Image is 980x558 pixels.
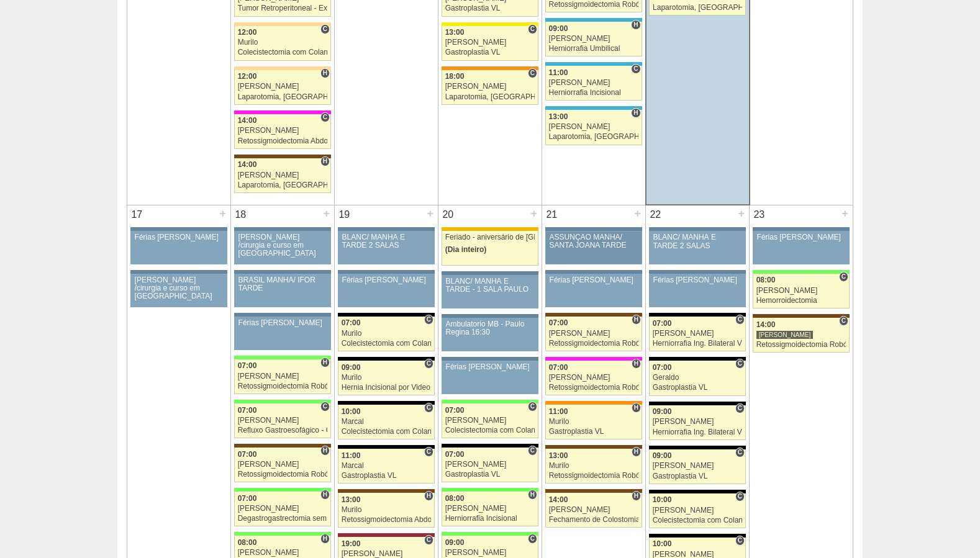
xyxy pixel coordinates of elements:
[549,330,639,338] div: [PERSON_NAME]
[338,449,435,484] a: C 11:00 Marcal Gastroplastia VL
[342,516,432,524] div: Retossigmoidectomia Abdominal VL
[342,418,432,426] div: Marcal
[549,516,639,524] div: Fechamento de Colostomia ou Enterostomia
[649,227,746,231] div: Key: Aviso
[653,384,743,392] div: Gastroplastia VL
[549,451,568,460] span: 13:00
[545,227,642,231] div: Key: Aviso
[549,45,638,53] div: Herniorrafia Umbilical
[649,490,746,493] div: Key: Blanc
[342,462,432,470] div: Marcal
[549,24,568,33] span: 09:00
[545,18,642,22] div: Key: Neomater
[445,233,535,241] div: Feriado - aniversário de [GEOGRAPHIC_DATA]
[217,205,228,222] div: +
[424,315,433,325] span: Consultório
[234,488,331,492] div: Key: Brasil
[342,506,432,514] div: Murilo
[135,233,224,241] div: Férias [PERSON_NAME]
[238,48,328,56] div: Colecistectomia com Colangiografia VL
[632,359,641,369] span: Hospital
[649,402,746,405] div: Key: Blanc
[649,357,746,361] div: Key: Blanc
[445,416,535,425] div: [PERSON_NAME]
[442,227,538,231] div: Key: Feriado
[442,22,538,26] div: Key: Santa Rita
[653,319,672,328] span: 07:00
[238,72,257,81] span: 12:00
[839,272,848,282] span: Consultório
[653,276,742,284] div: Férias [PERSON_NAME]
[342,363,361,372] span: 09:00
[135,276,224,301] div: [PERSON_NAME] /cirurgia e curso em [GEOGRAPHIC_DATA]
[545,274,642,307] a: Férias [PERSON_NAME]
[342,233,431,250] div: BLANC/ MANHÃ E TARDE 2 SALAS
[840,205,850,222] div: +
[756,330,814,340] div: [PERSON_NAME]
[445,470,535,479] div: Gastroplastia VL
[653,516,743,524] div: Colecistectomia com Colangiografia VL
[631,108,640,118] span: Hospital
[338,445,435,449] div: Key: Blanc
[127,205,147,224] div: 17
[338,361,435,395] a: C 09:00 Murilo Hernia Incisional por Video
[735,492,745,502] span: Consultório
[234,403,331,438] a: C 07:00 [PERSON_NAME] Refluxo Gastroesofágico - Cirurgia VL
[753,231,850,264] a: Férias [PERSON_NAME]
[234,448,331,482] a: H 07:00 [PERSON_NAME] Retossigmoidectomia Robótica
[338,489,435,493] div: Key: Santa Joana
[528,534,537,544] span: Consultório
[545,66,642,101] a: C 11:00 [PERSON_NAME] Herniorrafia Incisional
[545,449,642,484] a: H 13:00 Murilo Retossigmoidectomia Robótica
[549,123,638,131] div: [PERSON_NAME]
[653,451,672,460] span: 09:00
[338,533,435,537] div: Key: Sírio Libanês
[338,227,435,231] div: Key: Aviso
[735,359,745,369] span: Consultório
[238,160,257,169] span: 14:00
[445,461,535,469] div: [PERSON_NAME]
[631,64,640,74] span: Consultório
[446,363,535,371] div: Férias [PERSON_NAME]
[238,233,327,258] div: [PERSON_NAME] /cirurgia e curso em [GEOGRAPHIC_DATA]
[545,405,642,439] a: H 11:00 Murilo Gastroplastia VL
[550,276,638,284] div: Férias [PERSON_NAME]
[653,472,743,480] div: Gastroplastia VL
[338,231,435,264] a: BLANC/ MANHÃ E TARDE 2 SALAS
[735,403,745,413] span: Consultório
[234,66,331,70] div: Key: Bartira
[653,495,672,504] span: 10:00
[424,447,433,457] span: Consultório
[631,20,640,30] span: Hospital
[632,205,643,222] div: +
[545,357,642,361] div: Key: Pro Matre
[234,532,331,536] div: Key: Brasil
[549,495,568,504] span: 14:00
[231,205,250,224] div: 18
[445,38,535,47] div: [PERSON_NAME]
[649,231,746,264] a: BLANC/ MANHÃ E TARDE 2 SALAS
[342,495,361,504] span: 13:00
[653,340,743,348] div: Herniorrafia Ing. Bilateral VL
[342,330,432,338] div: Murilo
[442,271,538,275] div: Key: Aviso
[234,492,331,526] a: H 07:00 [PERSON_NAME] Degastrogastrectomia sem vago
[653,506,743,515] div: [PERSON_NAME]
[653,4,742,12] div: Laparotomia, [GEOGRAPHIC_DATA], Drenagem, Bridas VL
[445,83,535,91] div: [PERSON_NAME]
[549,1,638,9] div: Retossigmoidectomia Robótica
[753,270,850,274] div: Key: Brasil
[238,38,328,47] div: Murilo
[442,448,538,482] a: C 07:00 [PERSON_NAME] Gastroplastia VL
[653,428,743,436] div: Herniorrafia Ing. Bilateral VL
[545,110,642,145] a: H 13:00 [PERSON_NAME] Laparotomia, [GEOGRAPHIC_DATA], Drenagem, Bridas VL
[632,315,641,325] span: Hospital
[320,402,330,412] span: Consultório
[234,231,331,264] a: [PERSON_NAME] /cirurgia e curso em [GEOGRAPHIC_DATA]
[342,374,432,382] div: Murilo
[342,407,361,416] span: 10:00
[528,24,537,34] span: Consultório
[342,340,432,348] div: Colecistectomia com Colangiografia VL
[130,274,227,307] a: [PERSON_NAME] /cirurgia e curso em [GEOGRAPHIC_DATA]
[342,318,361,327] span: 07:00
